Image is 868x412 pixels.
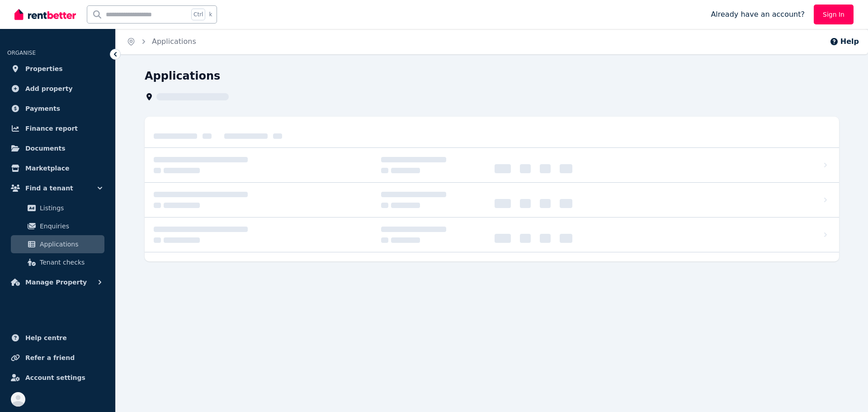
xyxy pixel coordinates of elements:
[40,239,101,250] span: Applications
[7,99,108,118] a: Payments
[40,203,101,213] span: Listings
[7,349,108,367] a: Refer a friend
[7,139,108,157] a: Documents
[25,277,87,288] span: Manage Property
[25,103,60,114] span: Payments
[209,11,212,18] span: k
[7,80,108,98] a: Add property
[25,372,85,383] span: Account settings
[25,352,75,363] span: Refer a friend
[25,332,67,343] span: Help centre
[25,83,73,94] span: Add property
[40,257,101,268] span: Tenant checks
[25,163,69,174] span: Marketplace
[11,217,104,235] a: Enquiries
[7,50,36,56] span: ORGANISE
[7,119,108,137] a: Finance report
[11,235,104,253] a: Applications
[7,273,108,291] button: Manage Property
[25,183,73,194] span: Find a tenant
[116,29,207,54] nav: Breadcrumb
[11,199,104,217] a: Listings
[14,8,76,21] img: RentBetter
[7,159,108,177] a: Marketplace
[25,123,78,134] span: Finance report
[25,63,63,74] span: Properties
[40,221,101,232] span: Enquiries
[25,143,66,154] span: Documents
[152,37,196,46] a: Applications
[11,253,104,271] a: Tenant checks
[7,179,108,197] button: Find a tenant
[7,60,108,78] a: Properties
[191,9,205,20] span: Ctrl
[145,69,220,83] h1: Applications
[814,5,854,24] a: Sign In
[7,369,108,387] a: Account settings
[830,36,859,47] button: Help
[711,9,805,20] span: Already have an account?
[7,329,108,347] a: Help centre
